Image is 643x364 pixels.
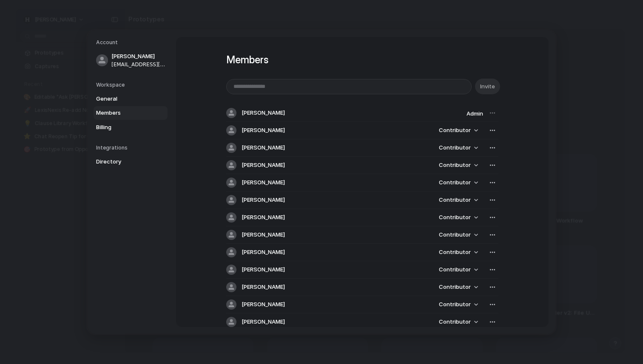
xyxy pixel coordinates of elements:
button: Contributor [434,316,483,328]
span: Contributor [439,300,471,309]
span: Members [96,109,151,117]
span: Contributor [439,178,471,187]
button: Contributor [434,194,483,206]
button: Contributor [434,246,483,258]
button: Contributor [434,159,483,171]
span: [PERSON_NAME] [242,318,285,326]
span: [PERSON_NAME] [242,144,285,152]
button: Contributor [434,212,483,223]
h5: Integrations [96,144,168,152]
span: [PERSON_NAME] [242,178,285,187]
span: [PERSON_NAME] [242,213,285,222]
span: Contributor [439,265,471,274]
a: [PERSON_NAME][EMAIL_ADDRESS][PERSON_NAME] [94,50,168,71]
span: [PERSON_NAME] [242,126,285,135]
a: General [94,92,168,106]
button: Contributor [434,281,483,293]
span: General [96,95,151,103]
span: [PERSON_NAME] [242,161,285,169]
span: [PERSON_NAME] [111,52,166,61]
span: [EMAIL_ADDRESS][PERSON_NAME] [111,61,166,68]
span: Contributor [439,318,471,326]
span: [PERSON_NAME] [242,265,285,274]
span: [PERSON_NAME] [242,196,285,204]
span: Contributor [439,144,471,152]
h1: Members [226,52,498,68]
span: Contributor [439,283,471,291]
h5: Workspace [96,81,168,89]
h5: Account [96,39,168,46]
span: Contributor [439,248,471,257]
span: Contributor [439,161,471,169]
a: Directory [94,155,168,169]
button: Contributor [434,264,483,276]
span: [PERSON_NAME] [242,283,285,291]
span: [PERSON_NAME] [242,109,285,117]
span: Contributor [439,213,471,222]
a: Billing [94,121,168,134]
span: Contributor [439,196,471,204]
span: Billing [96,123,151,132]
span: Contributor [439,126,471,135]
span: Admin [467,110,483,117]
button: Contributor [434,177,483,189]
button: Contributor [434,229,483,241]
span: [PERSON_NAME] [242,231,285,239]
button: Contributor [434,299,483,310]
span: [PERSON_NAME] [242,248,285,257]
span: Directory [96,158,151,166]
span: [PERSON_NAME] [242,300,285,309]
button: Contributor [434,142,483,154]
a: Members [94,106,168,120]
button: Contributor [434,124,483,136]
span: Contributor [439,231,471,239]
